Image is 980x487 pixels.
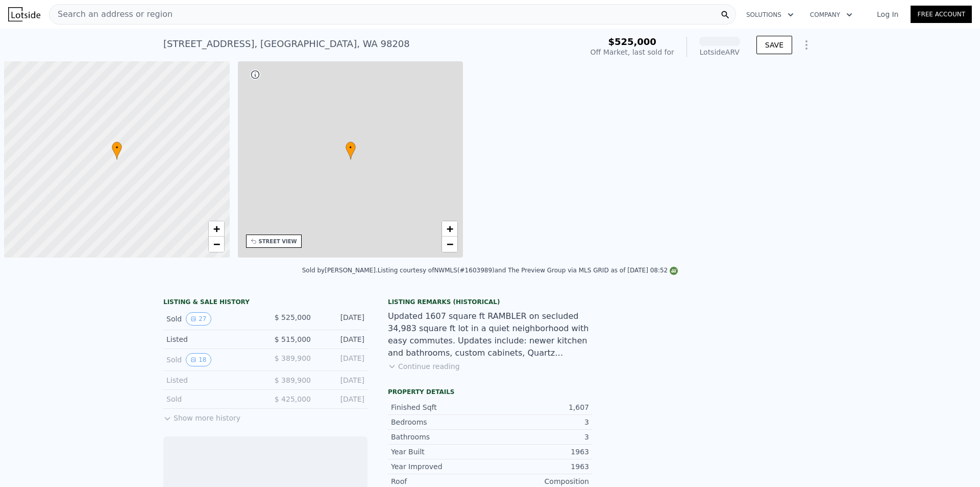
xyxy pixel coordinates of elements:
div: Sold [166,312,257,326]
a: Free Account [911,6,972,23]
span: $525,000 [608,36,656,47]
button: View historical data [186,312,211,326]
img: NWMLS Logo [670,267,678,275]
span: $ 425,000 [275,395,311,403]
div: Listed [166,375,257,385]
span: + [447,222,453,235]
button: Solutions [738,6,802,24]
div: Sold [166,394,257,404]
span: • [346,143,356,152]
div: • [346,142,356,159]
div: Off Market, last sold for [591,47,674,57]
a: Zoom in [442,221,457,237]
div: [STREET_ADDRESS] , [GEOGRAPHIC_DATA] , WA 98208 [163,37,410,51]
span: $ 389,900 [275,376,311,384]
div: Roof [391,476,490,486]
button: SAVE [756,36,792,54]
div: 1963 [490,447,589,457]
span: $ 525,000 [275,313,311,321]
div: 3 [490,432,589,442]
div: [DATE] [319,394,364,404]
div: Listed [166,334,257,344]
div: Year Built [391,447,490,457]
div: Listing courtesy of NWMLS (#1603989) and The Preview Group via MLS GRID as of [DATE] 08:52 [378,267,678,274]
div: Lotside ARV [699,47,740,57]
div: 3 [490,417,589,427]
div: • [112,142,122,159]
div: Bedrooms [391,417,490,427]
a: Zoom out [209,237,224,252]
img: Lotside [8,7,40,21]
span: Search an address or region [50,8,173,20]
div: Year Improved [391,461,490,472]
div: Updated 1607 square ft RAMBLER on secluded 34,983 square ft lot in a quiet neighborhood with easy... [388,310,592,359]
div: Bathrooms [391,432,490,442]
div: 1,607 [490,402,589,412]
div: Listing Remarks (Historical) [388,298,592,306]
div: [DATE] [319,312,364,326]
button: Continue reading [388,361,460,372]
div: 1963 [490,461,589,472]
span: − [447,238,453,250]
span: • [112,143,122,152]
button: Company [802,6,861,24]
div: Finished Sqft [391,402,490,412]
div: [DATE] [319,353,364,366]
div: [DATE] [319,375,364,385]
a: Zoom out [442,237,457,252]
div: Sold by [PERSON_NAME] . [302,267,378,274]
div: Sold [166,353,257,366]
span: $ 515,000 [275,335,311,343]
span: + [213,222,219,235]
span: $ 389,900 [275,354,311,362]
button: View historical data [186,353,211,366]
div: STREET VIEW [259,238,297,245]
div: LISTING & SALE HISTORY [163,298,367,308]
div: Composition [490,476,589,486]
div: Property details [388,388,592,396]
a: Zoom in [209,221,224,237]
span: − [213,238,219,250]
div: [DATE] [319,334,364,344]
button: Show Options [796,35,817,55]
button: Show more history [163,409,240,423]
a: Log In [865,9,911,19]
